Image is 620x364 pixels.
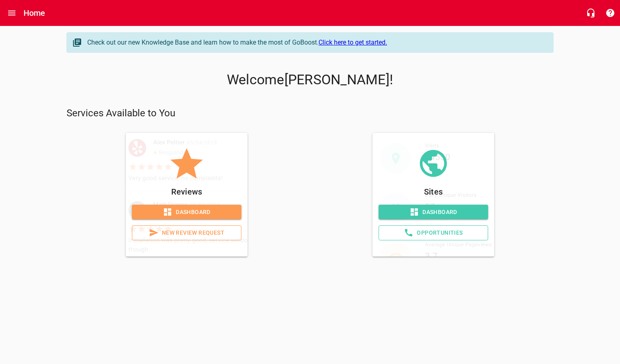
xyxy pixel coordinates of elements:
p: Services Available to You [67,107,553,120]
a: Click here to get started. [319,39,387,46]
span: Dashboard [385,207,482,217]
span: New Review Request [139,228,235,238]
a: Opportunities [379,225,488,240]
button: Support Portal [601,3,620,23]
span: Dashboard [138,207,235,217]
a: New Review Request [132,225,241,240]
p: Welcome [PERSON_NAME] ! [67,72,553,88]
button: Open drawer [2,3,22,23]
h6: Home [24,6,45,19]
div: Check out our new Knowledge Base and learn how to make the most of GoBoost. [87,38,545,47]
span: Opportunities [385,228,481,238]
a: Dashboard [379,205,488,220]
p: Sites [379,185,488,198]
p: Reviews [132,185,241,198]
button: Live Chat [581,3,601,23]
a: Dashboard [132,205,241,220]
